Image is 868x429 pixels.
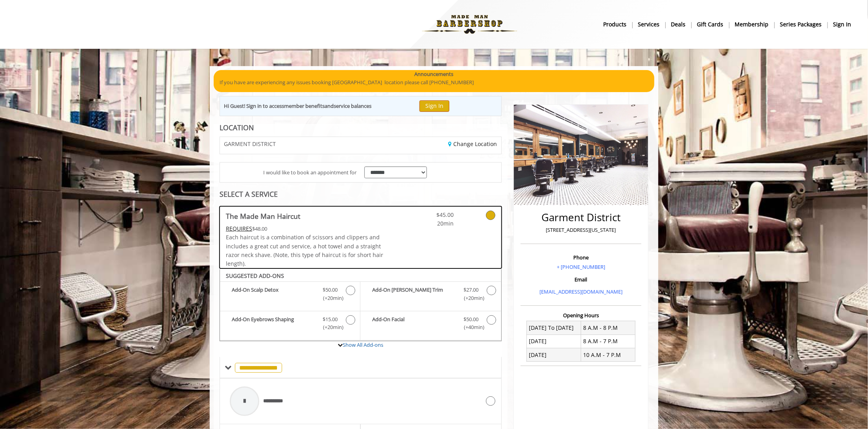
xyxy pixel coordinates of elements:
[407,219,454,228] span: 20min
[343,341,383,348] a: Show All Add-ons
[226,211,300,222] b: The Made Man Haircut
[364,286,497,304] label: Add-On Beard Trim
[407,211,454,219] span: $45.00
[523,277,639,282] h3: Email
[323,286,338,294] span: $50.00
[665,18,691,30] a: DealsDeals
[224,102,371,110] div: Hi Guest! Sign in to access and
[220,78,648,87] p: If you have are experiencing any issues booking [GEOGRAPHIC_DATA] location please call [PHONE_NUM...
[539,288,622,295] a: [EMAIL_ADDRESS][DOMAIN_NAME]
[464,315,479,324] span: $50.00
[527,321,581,335] td: [DATE] To [DATE]
[263,168,356,177] span: I would like to book an appointment for
[323,315,338,324] span: $15.00
[284,102,325,109] b: member benefits
[319,323,342,331] span: (+20min )
[527,348,581,362] td: [DATE]
[220,123,254,132] b: LOCATION
[598,18,632,30] a: Productsproducts
[319,294,342,302] span: (+20min )
[232,315,315,332] b: Add-On Eyebrows Shaping
[603,20,626,29] b: products
[729,18,774,30] a: MembershipMembership
[220,190,502,198] div: SELECT A SERVICE
[220,268,502,342] div: The Made Man Haircut Add-onS
[735,20,768,29] b: Membership
[415,70,454,78] b: Announcements
[581,348,635,362] td: 10 A.M - 7 P.M
[581,321,635,335] td: 8 A.M - 8 P.M
[334,102,371,109] b: service balances
[827,18,857,30] a: sign insign in
[697,20,723,29] b: gift cards
[224,286,356,304] label: Add-On Scalp Detox
[364,315,497,334] label: Add-On Facial
[226,225,252,232] span: This service needs some Advance to be paid before we block your appointment
[224,141,276,147] span: GARMENT DISTRICT
[523,255,639,260] h3: Phone
[780,20,822,29] b: Series packages
[671,20,685,29] b: Deals
[226,224,384,233] div: $48.00
[460,323,483,331] span: (+40min )
[226,272,284,279] b: SUGGESTED ADD-ONS
[460,294,483,302] span: (+20min )
[416,3,524,46] img: Made Man Barbershop logo
[224,315,356,334] label: Add-On Eyebrows Shaping
[523,226,639,234] p: [STREET_ADDRESS][US_STATE]
[632,18,665,30] a: ServicesServices
[372,286,456,302] b: Add-On [PERSON_NAME] Trim
[372,315,456,332] b: Add-On Facial
[449,140,497,148] a: Change Location
[464,286,479,294] span: $27.00
[521,313,641,318] h3: Opening Hours
[232,286,315,302] b: Add-On Scalp Detox
[774,18,827,30] a: Series packagesSeries packages
[638,20,659,29] b: Services
[523,212,639,223] h2: Garment District
[581,335,635,348] td: 8 A.M - 7 P.M
[419,100,449,112] button: Sign In
[527,335,581,348] td: [DATE]
[833,20,851,29] b: sign in
[691,18,729,30] a: Gift cardsgift cards
[226,233,383,267] span: Each haircut is a combination of scissors and clippers and includes a great cut and service, a ho...
[557,263,605,270] a: + [PHONE_NUMBER]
